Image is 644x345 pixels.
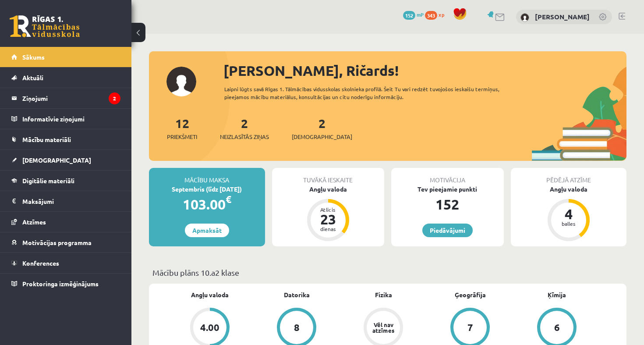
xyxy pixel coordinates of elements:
span: xp [439,11,444,18]
div: 6 [554,323,560,332]
div: Laipni lūgts savā Rīgas 1. Tālmācības vidusskolas skolnieka profilā. Šeit Tu vari redzēt tuvojošo... [224,85,511,101]
a: Konferences [11,253,120,273]
div: dienas [315,226,341,231]
a: Sākums [11,47,120,67]
a: Piedāvājumi [422,224,473,237]
a: Ģeogrāfija [455,290,486,299]
a: Atzīmes [11,212,120,232]
span: Neizlasītās ziņas [220,132,269,141]
a: 2Neizlasītās ziņas [220,115,269,141]
i: 2 [109,92,120,104]
span: [DEMOGRAPHIC_DATA] [292,132,352,141]
legend: Ziņojumi [22,88,120,108]
legend: Informatīvie ziņojumi [22,109,120,129]
div: 23 [315,212,341,226]
a: [PERSON_NAME] [535,12,590,21]
span: 152 [403,11,415,20]
div: 103.00 [149,194,265,215]
a: Proktoringa izmēģinājums [11,274,120,294]
a: Angļu valoda 4 balles [511,185,627,242]
span: Sākums [22,53,45,61]
a: Informatīvie ziņojumi [11,109,120,129]
div: balles [556,221,582,226]
div: Pēdējā atzīme [511,168,627,185]
span: Atzīmes [22,218,46,226]
div: 4.00 [200,323,219,332]
div: Atlicis [315,207,341,212]
div: 7 [467,323,473,332]
a: Apmaksāt [185,224,229,237]
a: 343 xp [425,11,449,18]
div: Vēl nav atzīmes [371,322,396,333]
a: Mācību materiāli [11,129,120,149]
img: Ričards Munde [520,13,529,22]
a: Ķīmija [548,290,566,299]
a: Ziņojumi2 [11,88,120,108]
a: Digitālie materiāli [11,171,120,191]
a: [DEMOGRAPHIC_DATA] [11,150,120,170]
div: Motivācija [391,168,504,185]
span: Aktuāli [22,74,43,82]
a: Rīgas 1. Tālmācības vidusskola [10,15,80,37]
span: Proktoringa izmēģinājums [22,280,99,288]
div: Angļu valoda [272,185,385,194]
a: Fizika [375,290,392,299]
a: Datorika [284,290,310,299]
div: Septembris (līdz [DATE]) [149,185,265,194]
span: 343 [425,11,437,20]
span: Priekšmeti [167,132,197,141]
a: Angļu valoda Atlicis 23 dienas [272,185,385,242]
div: Angļu valoda [511,185,627,194]
div: 4 [556,207,582,221]
a: Aktuāli [11,68,120,88]
a: 2[DEMOGRAPHIC_DATA] [292,115,352,141]
span: € [226,193,231,206]
legend: Maksājumi [22,191,120,211]
div: Mācību maksa [149,168,265,185]
span: mP [417,11,424,18]
span: [DEMOGRAPHIC_DATA] [22,156,91,164]
span: Digitālie materiāli [22,177,74,185]
div: Tev pieejamie punkti [391,185,504,194]
a: Motivācijas programma [11,232,120,253]
div: 8 [294,323,300,332]
div: 152 [391,194,504,215]
a: Angļu valoda [191,290,229,299]
div: Tuvākā ieskaite [272,168,385,185]
p: Mācību plāns 10.a2 klase [152,267,623,278]
div: [PERSON_NAME], Ričards! [223,60,626,81]
a: 12Priekšmeti [167,115,197,141]
span: Mācību materiāli [22,135,71,143]
a: Maksājumi [11,191,120,211]
span: Konferences [22,259,59,267]
a: 152 mP [403,11,424,18]
span: Motivācijas programma [22,238,92,246]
